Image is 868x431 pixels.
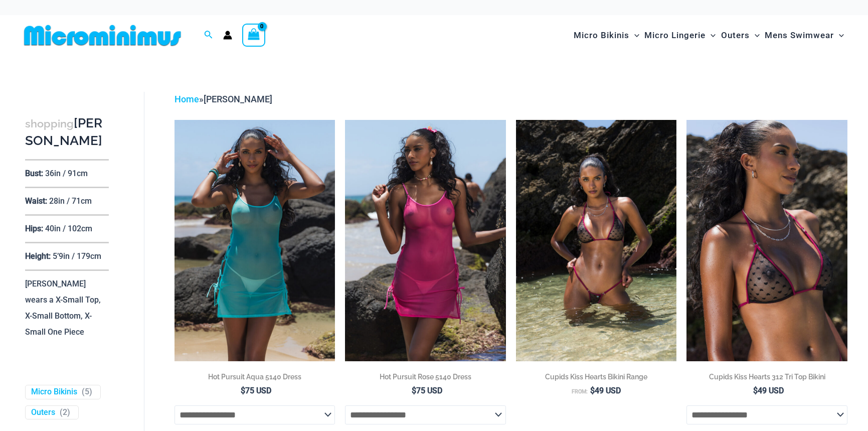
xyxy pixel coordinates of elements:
[63,407,67,417] span: 2
[765,23,834,48] span: Mens Swimwear
[223,31,232,40] a: Account icon link
[642,20,718,51] a: Micro LingerieMenu ToggleMenu Toggle
[686,120,847,361] img: Cupids Kiss Hearts 312 Tri Top 01
[570,19,848,52] nav: Site Navigation
[60,407,70,418] span: ( )
[516,372,677,385] a: Cupids Kiss Hearts Bikini Range
[204,29,213,42] a: Search icon link
[516,372,677,382] h2: Cupids Kiss Hearts Bikini Range
[175,372,335,382] h2: Hot Pursuit Aqua 5140 Dress
[45,169,88,178] p: 36in / 91cm
[175,120,335,361] a: Hot Pursuit Aqua 5140 Dress 01Hot Pursuit Aqua 5140 Dress 06Hot Pursuit Aqua 5140 Dress 06
[574,23,629,48] span: Micro Bikinis
[412,386,416,395] span: $
[572,388,588,395] span: From:
[31,387,77,397] a: Micro Bikinis
[706,23,716,48] span: Menu Toggle
[516,120,677,361] img: Cupids Kiss Hearts 312 Tri Top 456 Micro 06
[82,387,92,397] span: ( )
[25,169,43,178] p: Bust:
[175,94,199,104] a: Home
[516,120,677,361] a: Cupids Kiss Hearts 312 Tri Top 456 Micro 06Cupids Kiss Hearts 312 Tri Top 456 Micro 09Cupids Kiss...
[345,120,506,361] a: Hot Pursuit Rose 5140 Dress 01Hot Pursuit Rose 5140 Dress 12Hot Pursuit Rose 5140 Dress 12
[762,20,846,51] a: Mens SwimwearMenu ToggleMenu Toggle
[85,387,89,396] span: 5
[686,120,847,361] a: Cupids Kiss Hearts 312 Tri Top 01Cupids Kiss Hearts 312 Tri Top 456 Micro 07Cupids Kiss Hearts 31...
[753,386,758,395] span: $
[750,23,760,48] span: Menu Toggle
[45,224,92,233] p: 40in / 102cm
[175,120,335,361] img: Hot Pursuit Aqua 5140 Dress 01
[25,196,47,206] p: Waist:
[590,386,595,395] span: $
[49,196,92,206] p: 28in / 71cm
[242,24,265,47] a: View Shopping Cart, empty
[345,372,506,382] h2: Hot Pursuit Rose 5140 Dress
[345,120,506,361] img: Hot Pursuit Rose 5140 Dress 01
[686,372,847,382] h2: Cupids Kiss Hearts 312 Tri Top Bikini
[629,23,639,48] span: Menu Toggle
[721,23,750,48] span: Outers
[25,251,51,261] p: Height:
[175,372,335,385] a: Hot Pursuit Aqua 5140 Dress
[241,386,245,395] span: $
[204,94,272,104] span: [PERSON_NAME]
[241,386,271,395] bdi: 75 USD
[753,386,784,395] bdi: 49 USD
[412,386,442,395] bdi: 75 USD
[590,386,621,395] bdi: 49 USD
[719,20,762,51] a: OutersMenu ToggleMenu Toggle
[20,24,185,47] img: MM SHOP LOGO FLAT
[25,115,109,150] h3: [PERSON_NAME]
[53,251,101,261] p: 5’9in / 179cm
[644,23,706,48] span: Micro Lingerie
[25,279,101,337] p: [PERSON_NAME] wears a X-Small Top, X-Small Bottom, X-Small One Piece
[345,372,506,385] a: Hot Pursuit Rose 5140 Dress
[175,94,272,104] span: »
[25,117,74,130] span: shopping
[25,224,43,233] p: Hips:
[834,23,844,48] span: Menu Toggle
[571,20,642,51] a: Micro BikinisMenu ToggleMenu Toggle
[31,407,55,418] a: Outers
[686,372,847,385] a: Cupids Kiss Hearts 312 Tri Top Bikini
